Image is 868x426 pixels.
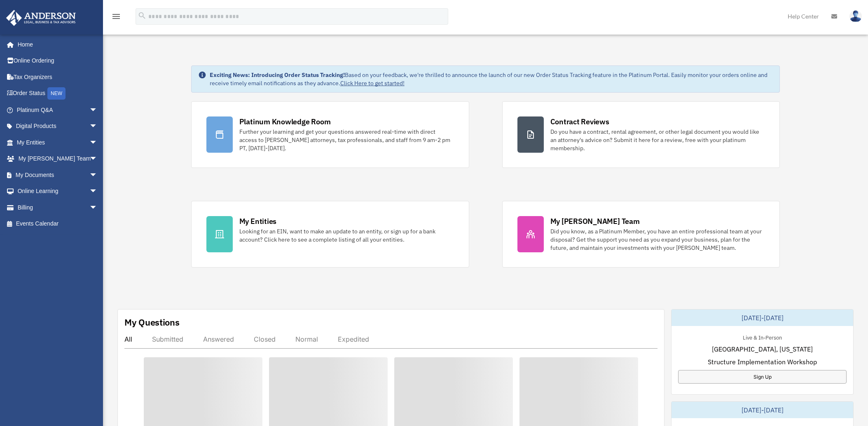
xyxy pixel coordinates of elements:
div: Contract Reviews [550,116,609,127]
a: Digital Productsarrow_drop_down [6,118,110,135]
a: Events Calendar [6,216,110,232]
a: Platinum Knowledge Room Further your learning and get your questions answered real-time with dire... [191,101,469,168]
a: Platinum Q&Aarrow_drop_down [6,102,110,118]
a: Home [6,36,106,53]
a: My Entities Looking for an EIN, want to make an update to an entity, or sign up for a bank accoun... [191,201,469,268]
div: Further your learning and get your questions answered real-time with direct access to [PERSON_NAM... [239,128,454,152]
a: Tax Organizers [6,69,110,85]
img: User Pic [849,10,862,22]
a: My [PERSON_NAME] Teamarrow_drop_down [6,151,110,167]
div: My Questions [124,316,180,328]
div: Did you know, as a Platinum Member, you have an entire professional team at your disposal? Get th... [550,227,765,252]
div: [DATE]-[DATE] [671,310,853,326]
a: menu [111,14,121,21]
div: NEW [47,87,66,100]
div: Expedited [338,335,369,343]
div: [DATE]-[DATE] [671,402,853,418]
a: My Entitiesarrow_drop_down [6,134,110,151]
span: [GEOGRAPHIC_DATA], [US_STATE] [712,344,813,354]
a: Sign Up [678,370,847,384]
a: Billingarrow_drop_down [6,199,110,216]
div: My Entities [239,216,276,226]
div: Submitted [152,335,183,343]
a: Contract Reviews Do you have a contract, rental agreement, or other legal document you would like... [502,101,780,168]
span: arrow_drop_down [89,199,106,216]
div: Answered [203,335,234,343]
div: Do you have a contract, rental agreement, or other legal document you would like an attorney's ad... [550,128,765,152]
a: Online Ordering [6,53,110,69]
span: arrow_drop_down [89,167,106,184]
span: arrow_drop_down [89,134,106,151]
div: Looking for an EIN, want to make an update to an entity, or sign up for a bank account? Click her... [239,227,454,244]
div: Live & In-Person [736,333,788,341]
span: arrow_drop_down [89,183,106,200]
i: menu [111,12,121,21]
div: All [124,335,132,343]
i: search [138,11,147,20]
a: My Documentsarrow_drop_down [6,167,110,183]
span: arrow_drop_down [89,151,106,168]
span: Structure Implementation Workshop [708,357,817,367]
span: arrow_drop_down [89,118,106,135]
div: Based on your feedback, we're thrilled to announce the launch of our new Order Status Tracking fe... [210,71,773,87]
span: arrow_drop_down [89,102,106,119]
a: Click Here to get started! [340,79,405,87]
strong: Exciting News: Introducing Order Status Tracking! [210,71,345,79]
div: Normal [295,335,318,343]
div: Platinum Knowledge Room [239,116,331,127]
img: Anderson Advisors Platinum Portal [4,10,78,26]
a: Online Learningarrow_drop_down [6,183,110,200]
div: My [PERSON_NAME] Team [550,216,640,226]
a: My [PERSON_NAME] Team Did you know, as a Platinum Member, you have an entire professional team at... [502,201,780,268]
div: Closed [254,335,276,343]
a: Order StatusNEW [6,85,110,102]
